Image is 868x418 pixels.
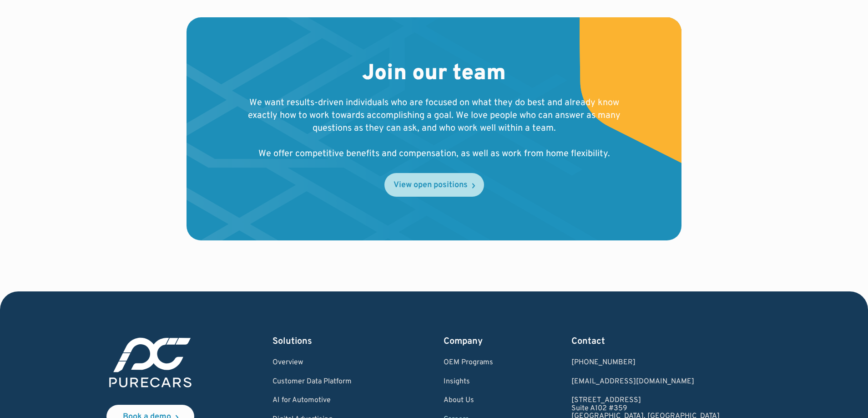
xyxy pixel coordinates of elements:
[394,181,468,189] div: View open positions
[444,359,493,367] a: OEM Programs
[384,173,484,197] a: View open positions
[245,97,623,160] p: We want results-driven individuals who are focused on what they do best and already know exactly ...
[571,335,720,348] div: Contact
[571,378,720,386] a: Email us
[273,359,365,367] a: Overview
[362,61,506,87] h2: Join our team
[571,359,720,367] div: [PHONE_NUMBER]
[273,397,365,405] a: AI for Automotive
[444,397,493,405] a: About Us
[444,335,493,348] div: Company
[106,335,194,390] img: purecars logo
[444,378,493,386] a: Insights
[273,378,365,386] a: Customer Data Platform
[273,335,365,348] div: Solutions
